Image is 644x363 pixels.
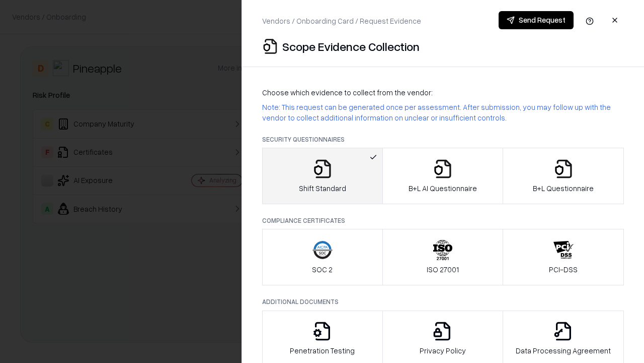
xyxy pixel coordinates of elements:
p: ISO 27001 [427,264,459,275]
p: Note: This request can be generated once per assessment. After submission, you may follow up with... [262,102,624,123]
p: Additional Documents [262,297,624,306]
p: B+L AI Questionnaire [409,183,477,194]
button: ISO 27001 [382,229,504,285]
p: Penetration Testing [290,345,355,356]
button: PCI-DSS [503,229,624,285]
p: Choose which evidence to collect from the vendor: [262,87,624,98]
button: Send Request [499,11,574,29]
p: Vendors / Onboarding Card / Request Evidence [262,16,421,26]
p: B+L Questionnaire [533,183,594,194]
p: Shift Standard [299,183,346,194]
p: SOC 2 [312,264,333,275]
button: B+L AI Questionnaire [382,148,504,204]
p: Data Processing Agreement [516,345,611,356]
p: Privacy Policy [420,345,466,356]
p: Security Questionnaires [262,135,624,144]
p: PCI-DSS [549,264,578,275]
p: Compliance Certificates [262,216,624,225]
button: B+L Questionnaire [503,148,624,204]
p: Scope Evidence Collection [282,38,420,54]
button: SOC 2 [262,229,383,285]
button: Shift Standard [262,148,383,204]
